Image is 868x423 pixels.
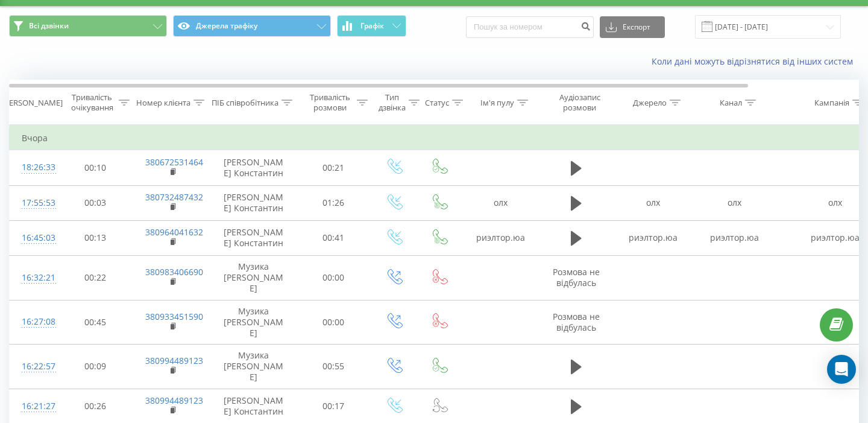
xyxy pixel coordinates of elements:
[827,355,856,384] div: Open Intercom Messenger
[212,150,296,185] td: [PERSON_NAME] Константин
[296,345,371,389] td: 00:55
[58,220,133,255] td: 00:13
[145,311,203,322] a: 380933451590
[612,220,694,255] td: риэлтор.юа
[145,226,203,238] a: 380964041632
[58,255,133,300] td: 00:22
[694,220,775,255] td: риэлтор.юа
[212,185,296,220] td: [PERSON_NAME] Константин
[145,156,203,168] a: 380672531464
[29,21,69,31] span: Всі дзвінки
[136,98,190,108] div: Номер клієнта
[212,345,296,389] td: Музика [PERSON_NAME]
[212,255,296,300] td: Музика [PERSON_NAME]
[22,156,46,179] div: 18:26:33
[360,22,384,30] span: Графік
[22,310,46,334] div: 16:27:08
[145,191,203,203] a: 380732487432
[296,220,371,255] td: 00:41
[212,300,296,345] td: Музика [PERSON_NAME]
[58,185,133,220] td: 00:03
[480,98,514,108] div: Ім'я пулу
[2,98,63,108] div: [PERSON_NAME]
[58,300,133,345] td: 00:45
[68,92,116,113] div: Тривалість очікування
[296,185,371,220] td: 01:26
[612,185,694,220] td: олх
[296,300,371,345] td: 00:00
[58,150,133,185] td: 00:10
[553,311,600,333] span: Розмова не відбулась
[379,92,406,113] div: Тип дзвінка
[173,15,331,37] button: Джерела трафіку
[145,266,203,278] a: 380983406690
[652,56,859,67] a: Коли дані можуть відрізнятися вiд інших систем
[22,266,46,290] div: 16:32:21
[600,16,665,38] button: Експорт
[462,185,540,220] td: олх
[814,98,849,108] div: Кампанія
[694,185,775,220] td: олх
[296,150,371,185] td: 00:21
[306,92,354,113] div: Тривалість розмови
[462,220,540,255] td: риэлтор.юа
[212,98,278,108] div: ПІБ співробітника
[466,16,594,38] input: Пошук за номером
[337,15,406,37] button: Графік
[633,98,667,108] div: Джерело
[9,15,167,37] button: Всі дзвінки
[22,191,46,215] div: 17:55:53
[550,92,609,113] div: Аудіозапис розмови
[553,266,600,288] span: Розмова не відбулась
[22,395,46,418] div: 16:21:27
[145,355,203,366] a: 380994489123
[296,255,371,300] td: 00:00
[22,355,46,378] div: 16:22:57
[720,98,742,108] div: Канал
[22,226,46,250] div: 16:45:03
[145,395,203,406] a: 380994489123
[212,220,296,255] td: [PERSON_NAME] Константин
[425,98,449,108] div: Статус
[58,345,133,389] td: 00:09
